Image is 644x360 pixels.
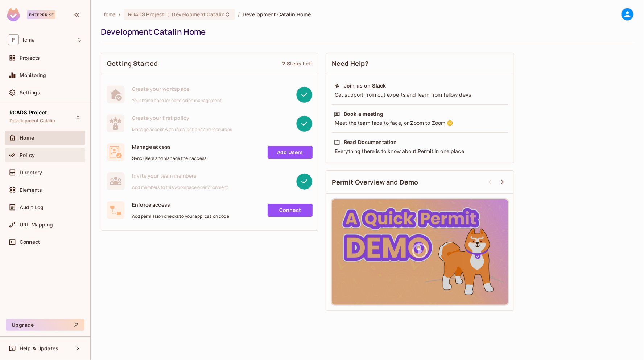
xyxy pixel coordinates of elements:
[119,11,121,18] li: /
[132,143,206,150] span: Manage access
[132,201,229,208] span: Enforce access
[282,60,312,67] div: 2 Steps Left
[132,156,206,161] span: Sync users and manage their access
[20,55,40,61] span: Projects
[20,152,35,158] span: Policy
[20,187,42,193] span: Elements
[243,11,311,18] span: Development Catalin Home
[104,11,116,18] span: the active workspace
[6,319,84,331] button: Upgrade
[20,135,34,141] span: Home
[20,222,53,228] span: URL Mapping
[344,139,397,146] div: Read Documentation
[334,91,506,98] div: Get support from out experts and learn from fellow devs
[7,8,20,21] img: SReyMgAAAABJRU5ErkJggg==
[22,37,35,43] span: Workspace: fcma
[27,10,55,19] div: Enterprise
[132,98,222,103] span: Your home base for permission management
[107,59,158,68] span: Getting Started
[101,26,630,37] div: Development Catalin Home
[20,346,58,351] span: Help & Updates
[332,59,369,68] span: Need Help?
[9,110,47,115] span: ROADS Project
[172,11,225,18] span: Development Catalin
[268,204,313,217] a: Connect
[8,34,19,45] span: F
[268,146,313,159] a: Add Users
[344,110,383,118] div: Book a meeting
[132,185,228,190] span: Add members to this workspace or environment
[132,114,232,121] span: Create your first policy
[132,127,232,132] span: Manage access with roles, actions and resources
[238,11,240,18] li: /
[132,85,222,92] span: Create your workspace
[332,178,418,187] span: Permit Overview and Demo
[20,170,42,175] span: Directory
[20,90,40,96] span: Settings
[20,204,44,210] span: Audit Log
[132,172,228,179] span: Invite your team members
[334,119,506,127] div: Meet the team face to face, or Zoom to Zoom 😉
[167,12,169,17] span: :
[344,82,386,89] div: Join us on Slack
[334,148,506,155] div: Everything there is to know about Permit in one place
[9,118,55,124] span: Development Catalin
[20,72,46,78] span: Monitoring
[20,239,40,245] span: Connect
[132,213,229,219] span: Add permission checks to your application code
[128,11,165,18] span: ROADS Project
